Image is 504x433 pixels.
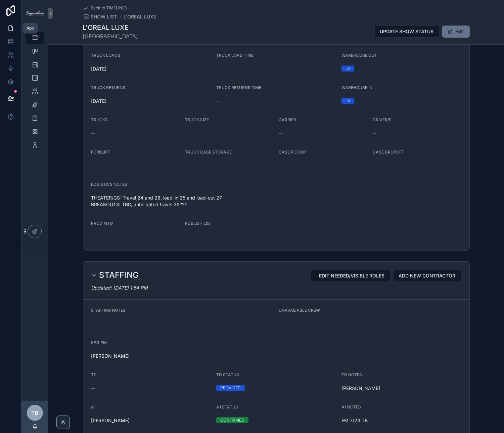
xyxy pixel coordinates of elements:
span: [GEOGRAPHIC_DATA] [83,32,138,40]
span: THEATER/GS: Travel 24 and 28, load-in 25 and load-out 27 BREAKOUTS: TBD, anticipated travel 29??? [91,194,461,208]
span: STAFFING NOTES [91,308,126,313]
span: CASE PICKUP [279,149,306,155]
span: TD NOTES [341,372,362,377]
span: TRUCKS [91,117,108,122]
span: -- [216,66,220,72]
span: A1 NOTES [341,404,361,409]
h2: STAFFING [99,270,139,280]
span: TB [32,409,39,417]
span: SHOW LIST [91,13,117,20]
div: PROVIDED [220,385,241,391]
div: CONFIRMED [220,417,244,423]
span: -- [91,130,95,137]
span: A1 STATUS [216,404,238,409]
div: App [27,26,34,31]
a: L'OREAL LUXE [124,13,156,20]
span: TD STATUS [216,372,239,377]
div: LV [346,98,350,104]
span: -- [279,162,283,169]
button: ADD NEW CONTRACTOR [393,270,461,282]
button: EDIT NEEDED/VISIBLE ROLES [311,270,391,282]
a: SHOW LIST [83,13,117,20]
div: scrollable content [21,27,48,160]
span: ADD NEW CONTRACTOR [399,272,456,279]
a: [PERSON_NAME] [91,353,130,359]
div: LV [346,66,350,72]
span: TRUCK RETURNS TIME [216,85,261,90]
span: -- [91,385,95,392]
span: CARRIER [279,117,296,122]
span: -- [373,162,377,169]
span: Back to TIMELINES [91,5,128,11]
span: EDIT NEEDED/VISIBLE ROLES [319,272,385,279]
img: App logo [26,11,44,16]
span: -- [91,320,95,327]
span: -- [279,130,283,137]
span: TRUCK RETURNS [91,85,126,90]
span: [DATE] [91,66,211,72]
span: WAREHOUSE IN [341,85,372,90]
span: -- [279,320,283,327]
em: Updated: [DATE] 1:54 PM [91,285,148,291]
span: -- [216,98,220,104]
button: Edit [442,26,470,38]
span: -- [91,162,95,169]
span: TRUCK CASE STORAGE [185,149,232,155]
span: PROD MTG [91,221,113,226]
a: [PERSON_NAME] [91,417,130,424]
span: WAREHOUSE OUT [341,53,377,58]
span: TRUCK SIZE [185,117,209,122]
span: -- [91,233,95,240]
span: A1 [91,404,96,409]
span: -- [185,162,189,169]
span: CASE DROPOFF [373,149,404,155]
span: UNAVAILABLE CREW [279,308,320,313]
span: [PERSON_NAME] [341,385,461,392]
span: TD [91,372,97,377]
span: UPDATE SHOW STATUS [380,28,434,35]
span: FORKLIFT [91,149,110,155]
h1: L'OREAL LUXE [83,23,138,32]
span: DRIVER/S [373,117,392,122]
span: -- [373,130,377,137]
span: LOGISTICS NOTES [91,182,128,187]
span: TRUCK LOADS [91,53,121,58]
button: UPDATE SHOW STATUS [374,26,440,38]
span: SPG PM [91,340,107,345]
span: TRUCK LOAD TIME [216,53,254,58]
span: PUBLISH LIST [185,221,212,226]
span: [DATE] [91,98,211,104]
a: Back to TIMELINES [83,5,128,11]
span: -- [185,233,189,240]
span: EM 7/23 TB [341,417,461,424]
